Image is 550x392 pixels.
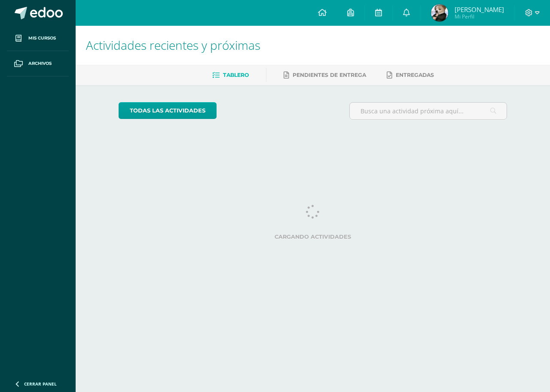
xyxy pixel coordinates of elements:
label: Cargando actividades [119,234,507,240]
span: Entregadas [396,72,434,78]
span: Actividades recientes y próximas [86,37,260,53]
span: Tablero [223,72,249,78]
span: Mis cursos [28,35,56,42]
span: Mi Perfil [455,13,504,20]
a: Pendientes de entrega [284,68,366,82]
span: Pendientes de entrega [293,72,366,78]
a: Archivos [7,51,69,76]
span: Cerrar panel [24,381,57,387]
span: Archivos [28,60,52,67]
img: 34f7943ea4c6b9a2f9c1008682206d6f.png [431,4,448,21]
a: todas las Actividades [119,102,217,119]
a: Tablero [212,68,249,82]
a: Entregadas [387,68,434,82]
input: Busca una actividad próxima aquí... [350,103,507,119]
span: [PERSON_NAME] [455,5,504,14]
a: Mis cursos [7,26,69,51]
